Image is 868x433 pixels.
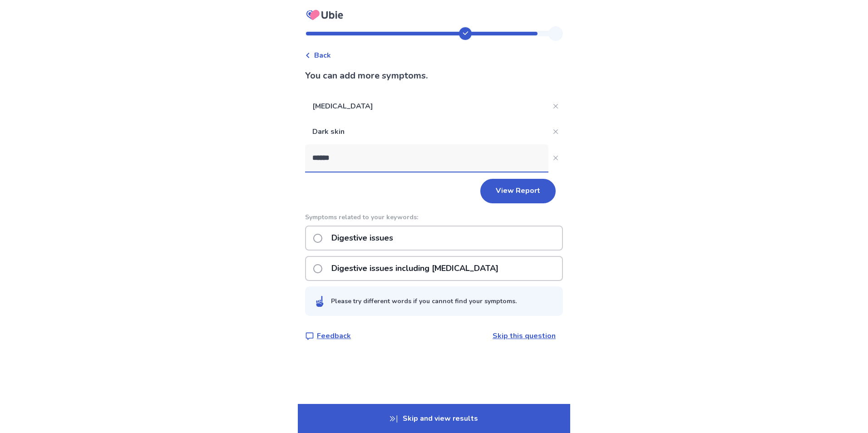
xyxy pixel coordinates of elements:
[314,50,331,61] span: Back
[326,257,504,280] p: Digestive issues including [MEDICAL_DATA]
[480,179,556,203] button: View Report
[331,296,517,306] div: Please try different words if you cannot find your symptoms.
[548,124,563,139] button: Close
[326,226,399,250] p: Digestive issues
[305,93,548,119] p: [MEDICAL_DATA]
[548,151,563,165] button: Close
[305,212,563,222] p: Symptoms related to your keywords:
[493,331,556,341] a: Skip this question
[305,144,548,172] input: Close
[548,99,563,113] button: Close
[305,69,563,83] p: You can add more symptoms.
[298,404,570,433] p: Skip and view results
[305,119,548,144] p: Dark skin
[305,330,351,341] a: Feedback
[317,330,351,341] p: Feedback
